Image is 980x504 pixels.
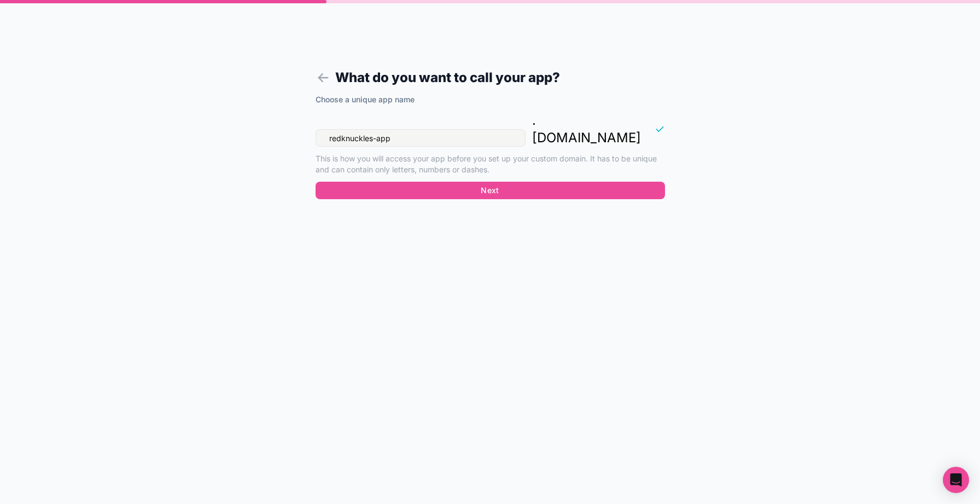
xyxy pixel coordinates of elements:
p: . [DOMAIN_NAME] [532,112,641,147]
div: Open Intercom Messenger [943,467,969,493]
button: Next [316,182,665,199]
input: redknuckles [316,129,526,147]
h1: What do you want to call your app? [316,68,665,88]
p: This is how you will access your app before you set up your custom domain. It has to be unique an... [316,153,665,175]
label: Choose a unique app name [316,94,415,105]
